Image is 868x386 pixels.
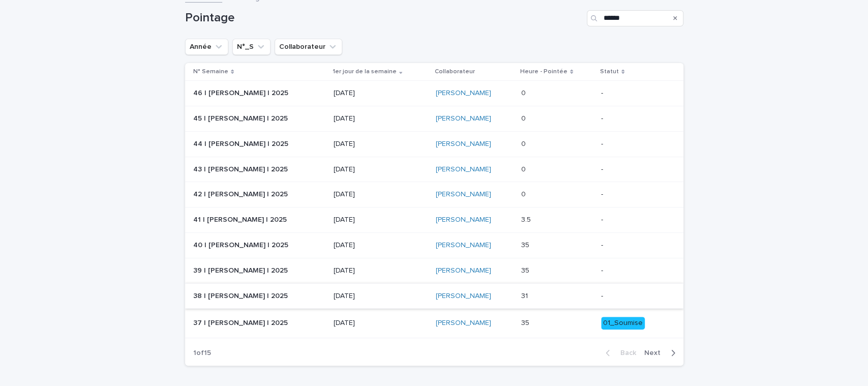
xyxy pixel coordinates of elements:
[193,214,289,224] p: 41 | [PERSON_NAME] | 2025
[601,165,667,174] p: -
[521,163,528,174] p: 0
[185,81,683,106] tr: 46 | [PERSON_NAME] | 202546 | [PERSON_NAME] | 2025 [DATE][PERSON_NAME] 00 -
[334,114,428,123] p: [DATE]
[587,10,683,26] input: Search
[436,241,491,250] a: [PERSON_NAME]
[193,188,290,199] p: 42 | [PERSON_NAME] | 2025
[333,66,397,77] p: 1er jour de la semaine
[334,165,428,174] p: [DATE]
[334,89,428,98] p: [DATE]
[185,232,683,258] tr: 40 | [PERSON_NAME] | 202540 | [PERSON_NAME] | 2025 [DATE][PERSON_NAME] 3535 -
[193,163,290,174] p: 43 | [PERSON_NAME] | 2025
[436,292,491,301] a: [PERSON_NAME]
[185,207,683,233] tr: 41 | [PERSON_NAME] | 202541 | [PERSON_NAME] | 2025 [DATE][PERSON_NAME] 3.53.5 -
[521,264,531,275] p: 35
[193,264,290,275] p: 39 | [PERSON_NAME] | 2025
[601,292,667,301] p: -
[436,140,491,149] a: [PERSON_NAME]
[521,87,528,98] p: 0
[185,283,683,309] tr: 38 | [PERSON_NAME] | 202538 | [PERSON_NAME] | 2025 [DATE][PERSON_NAME] 3131 -
[521,214,533,224] p: 3.5
[334,266,428,275] p: [DATE]
[521,317,531,328] p: 35
[334,319,428,328] p: [DATE]
[436,266,491,275] a: [PERSON_NAME]
[521,112,528,123] p: 0
[521,239,531,250] p: 35
[185,106,683,131] tr: 45 | [PERSON_NAME] | 202545 | [PERSON_NAME] | 2025 [DATE][PERSON_NAME] 00 -
[521,290,530,301] p: 31
[436,190,491,199] a: [PERSON_NAME]
[185,11,583,25] h1: Pointage
[185,341,219,366] p: 1 of 15
[185,131,683,157] tr: 44 | [PERSON_NAME] | 202544 | [PERSON_NAME] | 2025 [DATE][PERSON_NAME] 00 -
[185,258,683,283] tr: 39 | [PERSON_NAME] | 202539 | [PERSON_NAME] | 2025 [DATE][PERSON_NAME] 3535 -
[520,66,567,77] p: Heure - Pointée
[601,317,645,330] div: 01_Soumise
[601,140,667,149] p: -
[193,138,290,149] p: 44 | [PERSON_NAME] | 2025
[436,89,491,98] a: [PERSON_NAME]
[436,165,491,174] a: [PERSON_NAME]
[640,348,683,358] button: Next
[193,112,290,123] p: 45 | [PERSON_NAME] | 2025
[614,349,636,357] span: Back
[193,239,290,250] p: 40 | [PERSON_NAME] | 2025
[436,114,491,123] a: [PERSON_NAME]
[644,349,667,357] span: Next
[601,241,667,250] p: -
[601,216,667,224] p: -
[597,348,640,358] button: Back
[193,317,290,328] p: 37 | [PERSON_NAME] | 2025
[232,39,271,55] button: N°_S
[193,87,290,98] p: 46 | [PERSON_NAME] | 2025
[185,39,228,55] button: Année
[185,309,683,338] tr: 37 | [PERSON_NAME] | 202537 | [PERSON_NAME] | 2025 [DATE][PERSON_NAME] 3535 01_Soumise
[334,190,428,199] p: [DATE]
[193,290,290,301] p: 38 | [PERSON_NAME] | 2025
[521,138,528,149] p: 0
[185,157,683,182] tr: 43 | [PERSON_NAME] | 202543 | [PERSON_NAME] | 2025 [DATE][PERSON_NAME] 00 -
[601,114,667,123] p: -
[193,66,228,77] p: N° Semaine
[334,292,428,301] p: [DATE]
[334,216,428,224] p: [DATE]
[436,319,491,328] a: [PERSON_NAME]
[435,66,475,77] p: Collaborateur
[334,140,428,149] p: [DATE]
[521,188,528,199] p: 0
[601,266,667,275] p: -
[600,66,619,77] p: Statut
[436,216,491,224] a: [PERSON_NAME]
[601,190,667,199] p: -
[334,241,428,250] p: [DATE]
[275,39,342,55] button: Collaborateur
[601,89,667,98] p: -
[185,182,683,207] tr: 42 | [PERSON_NAME] | 202542 | [PERSON_NAME] | 2025 [DATE][PERSON_NAME] 00 -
